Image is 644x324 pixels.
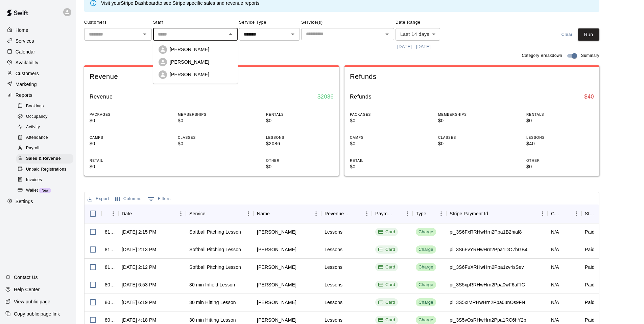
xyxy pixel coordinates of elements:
p: Reports [16,92,32,99]
p: CLASSES [438,135,506,140]
div: Marketing [5,79,71,89]
div: Sep 11, 2025, 2:13 PM [122,246,156,253]
p: MEMBERSHIPS [438,112,506,117]
a: Settings [5,197,71,207]
button: Sort [488,209,498,218]
div: Lessons [325,281,342,288]
button: Export [86,194,111,204]
div: Paid [585,264,595,271]
span: New [39,189,51,192]
p: Customers [16,70,39,77]
div: Charge [419,264,433,271]
span: Customers [84,17,152,28]
p: Settings [16,198,33,205]
span: Service(s) [301,17,394,28]
div: pi_3S5xIMRHwHrn2Ppa0unOs9FN [450,299,525,306]
p: $0 [90,140,157,147]
span: Invoices [26,177,42,183]
button: Close [226,29,235,39]
button: Menu [108,209,118,219]
a: Unpaid Registrations [16,164,76,175]
button: Select columns [114,194,143,204]
div: Paid [585,229,595,235]
a: Customers [5,68,71,79]
div: Services [5,36,71,46]
div: Chelsea Marshall [257,229,296,235]
button: Sort [562,209,571,218]
span: Service Type [239,17,300,28]
span: Wallet [26,187,38,194]
div: N/A [551,317,559,323]
div: Paid [585,246,595,253]
div: Payroll [16,144,73,153]
button: Sort [352,209,362,218]
div: Type [412,204,446,223]
p: [PERSON_NAME] [170,46,209,53]
p: CAMPS [350,135,418,140]
div: Lessons [325,229,342,235]
p: Marketing [16,81,37,88]
p: $0 [526,163,594,170]
button: Menu [571,209,581,219]
p: $0 [438,117,506,124]
div: Sep 11, 2025, 2:12 PM [122,264,156,271]
div: pi_3S5xpRRHwHrn2Ppa0wF6aFIG [450,281,525,288]
button: Clear [556,28,578,41]
p: $0 [266,163,334,170]
p: Contact Us [14,274,38,281]
div: Invoices [16,175,73,185]
a: Stripe Dashboard [121,0,158,6]
div: 809708 [105,281,115,288]
a: Bookings [16,101,76,111]
div: WalletNew [16,186,73,195]
div: 810798 [105,264,115,271]
div: Card [378,299,395,306]
p: $0 [90,117,157,124]
div: 810800 [105,246,115,253]
div: Lessons [325,299,342,306]
p: Services [16,38,34,44]
p: LESSONS [266,135,334,140]
div: N/A [551,246,559,253]
p: $0 [350,140,418,147]
div: Charge [419,282,433,288]
p: OTHER [266,158,334,163]
button: Menu [243,209,254,219]
span: Revenue [90,72,334,81]
p: PACKAGES [90,112,157,117]
button: [DATE] - [DATE] [396,42,432,52]
div: Bookings [16,102,73,111]
div: Card [378,229,395,235]
a: Occupancy [16,111,76,122]
div: Card [378,282,395,288]
div: Date [118,204,186,223]
button: Sort [206,209,215,218]
div: Unpaid Registrations [16,165,73,174]
a: Home [5,25,71,35]
p: $0 [526,117,594,124]
div: Lessons [325,264,342,271]
a: Activity [16,122,76,133]
p: RENTALS [526,112,594,117]
button: Menu [176,209,186,219]
div: Last 14 days [396,28,440,41]
div: Type [416,204,426,223]
p: CLASSES [178,135,245,140]
p: Availability [16,59,39,66]
p: MEMBERSHIPS [178,112,245,117]
div: Brandy Steech [257,317,296,323]
div: 810803 [105,229,115,235]
h6: $ 2086 [317,92,334,101]
h6: Revenue [90,92,113,101]
p: LESSONS [526,135,594,140]
button: Menu [436,209,446,219]
p: $0 [350,117,418,124]
div: Stripe Payment Id [446,204,548,223]
div: pi_3S6FvYRHwHrn2Ppa1DO7hGB4 [450,246,528,253]
p: View public page [14,298,50,305]
h6: Refunds [350,92,372,101]
div: N/A [551,281,559,288]
p: PACKAGES [350,112,418,117]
